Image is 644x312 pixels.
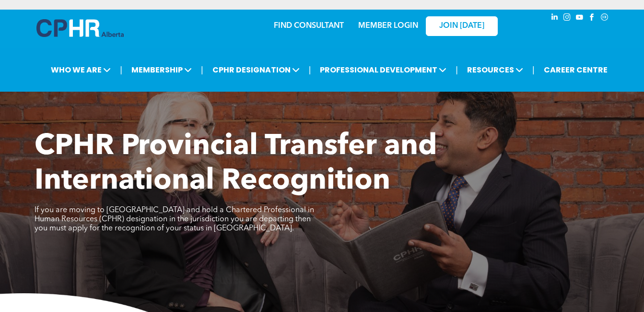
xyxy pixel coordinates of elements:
[532,60,535,80] li: |
[541,61,610,79] a: CAREER CENTRE
[456,60,458,80] li: |
[550,12,560,25] a: linkedin
[201,60,203,80] li: |
[358,22,418,30] a: MEMBER LOGIN
[210,61,303,79] span: CPHR DESIGNATION
[587,12,597,25] a: facebook
[599,12,610,25] a: Social network
[274,22,344,30] a: FIND CONSULTANT
[317,61,449,79] span: PROFESSIONAL DEVELOPMENT
[439,22,484,31] span: JOIN [DATE]
[562,12,573,25] a: instagram
[309,60,311,80] li: |
[48,61,114,79] span: WHO WE ARE
[35,132,437,196] span: CPHR Provincial Transfer and International Recognition
[426,16,498,36] a: JOIN [DATE]
[36,19,124,37] img: A blue and white logo for cp alberta
[574,12,585,25] a: youtube
[35,206,314,232] span: If you are moving to [GEOGRAPHIC_DATA] and hold a Chartered Professional in Human Resources (CPHR...
[129,61,195,79] span: MEMBERSHIP
[120,60,122,80] li: |
[464,61,526,79] span: RESOURCES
